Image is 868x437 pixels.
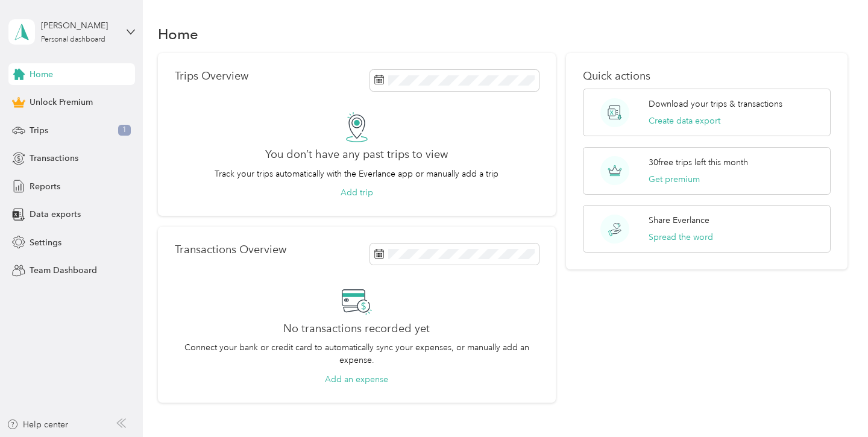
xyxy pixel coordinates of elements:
[30,264,97,277] span: Team Dashboard
[649,156,748,169] p: 30 free trips left this month
[118,125,131,136] span: 1
[265,148,448,161] h2: You don’t have any past trips to view
[649,98,782,110] p: Download your trips & transactions
[283,322,430,335] h2: No transactions recorded yet
[215,168,498,180] p: Track your trips automatically with the Everlance app or manually add a trip
[41,19,116,32] div: [PERSON_NAME]
[7,418,68,431] button: Help center
[649,115,720,127] button: Create data export
[341,186,373,199] button: Add trip
[30,208,81,221] span: Data exports
[41,36,105,43] div: Personal dashboard
[158,28,198,40] h1: Home
[30,152,78,165] span: Transactions
[30,180,60,193] span: Reports
[175,341,539,366] p: Connect your bank or credit card to automatically sync your expenses, or manually add an expense.
[175,244,286,256] p: Transactions Overview
[649,231,713,244] button: Spread the word
[325,373,388,386] button: Add an expense
[583,70,830,83] p: Quick actions
[649,173,700,186] button: Get premium
[800,369,868,437] iframe: Everlance-gr Chat Button Frame
[649,214,709,227] p: Share Everlance
[30,236,61,249] span: Settings
[30,124,48,137] span: Trips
